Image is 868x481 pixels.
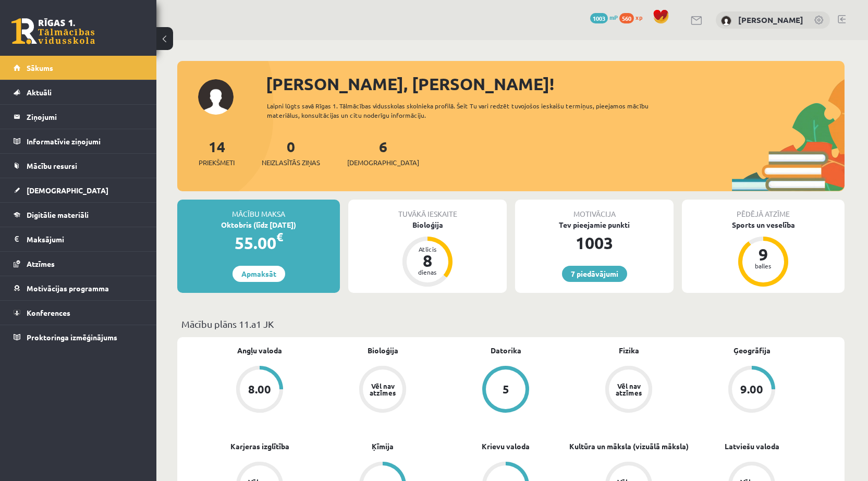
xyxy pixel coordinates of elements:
[740,384,763,395] div: 9.00
[14,105,143,129] a: Ziņojumi
[567,366,690,415] a: Vēl nav atzīmes
[27,161,77,170] span: Mācību resursi
[635,13,642,21] span: xp
[725,441,779,452] a: Latviešu valoda
[199,157,235,168] span: Priekšmeti
[27,88,52,97] span: Aktuāli
[748,246,779,263] div: 9
[27,210,89,219] span: Digitālie materiāli
[348,219,507,230] div: Bioloģija
[27,105,143,129] legend: Ziņojumi
[690,366,813,415] a: 9.00
[14,56,143,80] a: Sākums
[262,157,320,168] span: Neizlasītās ziņas
[11,18,95,44] a: Rīgas 1. Tālmācības vidusskola
[198,366,321,415] a: 8.00
[14,325,143,349] a: Proktoringa izmēģinājums
[27,129,143,153] legend: Informatīvie ziņojumi
[372,441,394,452] a: Ķīmija
[682,219,845,288] a: Sports un veselība 9 balles
[721,16,731,26] img: Artjoms Grebežs
[181,317,840,331] p: Mācību plāns 11.a1 JK
[177,230,340,255] div: 55.00
[682,200,845,219] div: Pēdējā atzīme
[748,263,779,269] div: balles
[14,203,143,227] a: Digitālie materiāli
[515,230,674,255] div: 1003
[503,384,509,395] div: 5
[590,13,608,23] span: 1003
[27,63,53,72] span: Sākums
[248,384,271,395] div: 8.00
[27,227,143,251] legend: Maksājumi
[230,441,289,452] a: Karjeras izglītība
[614,383,643,396] div: Vēl nav atzīmes
[14,178,143,202] a: [DEMOGRAPHIC_DATA]
[368,383,397,396] div: Vēl nav atzīmes
[619,345,639,356] a: Fizika
[412,246,443,252] div: Atlicis
[233,266,285,282] a: Apmaksāt
[199,137,235,168] a: 14Priekšmeti
[27,332,117,342] span: Proktoringa izmēģinājums
[609,13,618,21] span: mP
[27,186,108,195] span: [DEMOGRAPHIC_DATA]
[27,308,70,317] span: Konferences
[266,71,845,96] div: [PERSON_NAME], [PERSON_NAME]!
[482,441,530,452] a: Krievu valoda
[682,219,845,230] div: Sports un veselība
[14,252,143,276] a: Atzīmes
[348,219,507,288] a: Bioloģija Atlicis 8 dienas
[177,219,340,230] div: Oktobris (līdz [DATE])
[412,269,443,275] div: dienas
[14,276,143,300] a: Motivācijas programma
[562,266,627,282] a: 7 piedāvājumi
[14,154,143,178] a: Mācību resursi
[237,345,282,356] a: Angļu valoda
[515,200,674,219] div: Motivācija
[321,366,444,415] a: Vēl nav atzīmes
[262,137,320,168] a: 0Neizlasītās ziņas
[14,80,143,104] a: Aktuāli
[444,366,567,415] a: 5
[515,219,674,230] div: Tev pieejamie punkti
[590,13,618,21] a: 1003 mP
[569,441,689,452] a: Kultūra un māksla (vizuālā māksla)
[14,227,143,251] a: Maksājumi
[27,283,109,293] span: Motivācijas programma
[738,15,803,25] a: [PERSON_NAME]
[14,129,143,153] a: Informatīvie ziņojumi
[267,101,667,120] div: Laipni lūgts savā Rīgas 1. Tālmācības vidusskolas skolnieka profilā. Šeit Tu vari redzēt tuvojošo...
[348,200,507,219] div: Tuvākā ieskaite
[347,137,419,168] a: 6[DEMOGRAPHIC_DATA]
[177,200,340,219] div: Mācību maksa
[491,345,521,356] a: Datorika
[27,259,55,268] span: Atzīmes
[347,157,419,168] span: [DEMOGRAPHIC_DATA]
[276,229,283,244] span: €
[14,301,143,325] a: Konferences
[412,252,443,269] div: 8
[619,13,634,23] span: 560
[619,13,647,21] a: 560 xp
[733,345,771,356] a: Ģeogrāfija
[368,345,398,356] a: Bioloģija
